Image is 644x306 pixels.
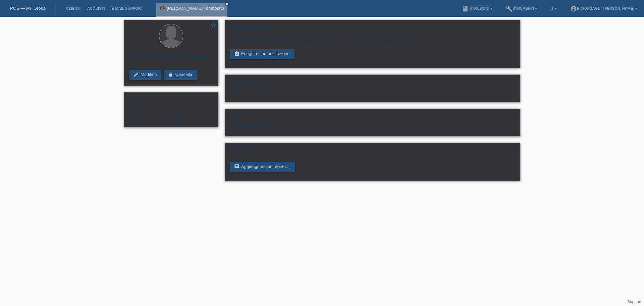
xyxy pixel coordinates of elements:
span: Italiano [171,117,185,122]
a: buildStrumenti ▾ [502,6,540,10]
h2: File [230,113,515,123]
a: commentAggiungi un commento ... [230,162,295,172]
a: bookIstruzioni ▾ [459,6,496,10]
i: comment [234,164,239,169]
i: build [506,5,513,12]
span: Genere [129,97,142,101]
i: close [225,2,229,6]
i: edit [133,72,139,77]
a: E-mail Support [108,6,147,10]
div: Femminile [129,96,171,106]
h2: [PERSON_NAME] Tombolato [129,54,213,64]
h2: Commenti [230,147,515,157]
a: Acquisti [84,6,108,10]
i: book [462,5,469,12]
a: POS — MF Group [10,6,46,11]
a: editModifica [129,70,161,80]
i: star_border [210,22,216,28]
span: Svizzera [129,117,136,122]
i: delete [168,72,173,77]
a: Support [627,300,641,304]
span: Lingua [171,112,182,116]
a: deleteCancella [164,70,197,80]
a: assignment_turned_inEseguire l’autorizzazione [230,49,294,59]
a: [PERSON_NAME] Tombolato [167,6,224,11]
h2: Acquisti [230,78,515,88]
div: Eseguire prima un’autorizzazione. Prima di continuare la registrazione il cliente deve dare il su... [230,34,515,44]
div: Nessun file ancora [230,123,435,128]
a: account_circleE-6900 Sagl - [PERSON_NAME] ▾ [567,6,641,10]
span: Nationalità [129,112,147,116]
div: Nessun acquisto ancora [230,88,515,98]
a: star_border [210,22,216,29]
a: Clienti [63,6,84,10]
a: IT ▾ [547,6,560,10]
h2: Autorizzazione [230,24,515,34]
i: account_circle [570,5,577,12]
i: assignment_turned_in [234,51,239,56]
a: close [225,2,229,6]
